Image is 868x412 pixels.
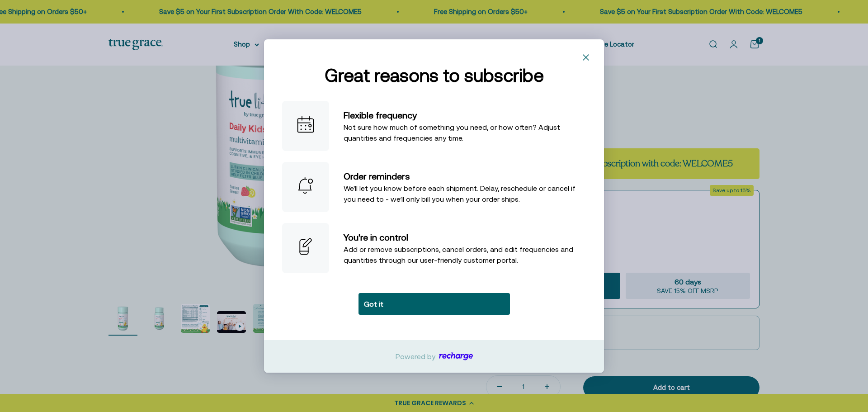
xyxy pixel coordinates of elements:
[344,122,586,143] p: Not sure how much of something you need, or how often? Adjust quantities and frequencies any time.
[359,293,510,315] button: Got it
[344,183,586,204] p: We'll let you know before each shipment. Delay, reschedule or cancel if you need to - we’ll only ...
[344,170,586,183] h2: Order reminders
[344,244,586,265] p: Add or remove subscriptions, cancel orders, and edit frequencies and quantities through our user-...
[344,231,586,244] h2: You're in control
[282,65,586,101] h1: Great reasons to subscribe
[344,109,586,122] h2: Flexible frequency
